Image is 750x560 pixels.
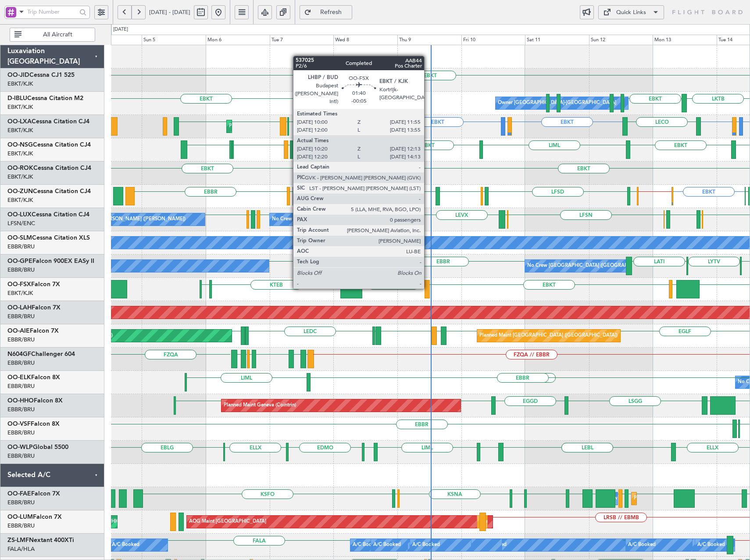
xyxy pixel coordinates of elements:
[598,5,664,19] button: Quick Links
[23,32,92,38] span: All Aircraft
[7,150,33,158] a: EBKT/KJK
[7,103,33,111] a: EBKT/KJK
[7,165,33,171] span: OO-ROK
[412,538,440,552] div: A/C Booked
[7,537,74,543] a: ZS-LMFNextant 400XTi
[80,213,186,226] div: No Crew [PERSON_NAME] ([PERSON_NAME])
[333,35,397,45] div: Wed 8
[628,538,656,552] div: A/C Booked
[7,328,30,334] span: OO-AIE
[7,522,35,530] a: EBBR/BRU
[7,235,32,241] span: OO-SLM
[7,491,31,497] span: OO-FAE
[7,382,35,390] a: EBBR/BRU
[634,492,711,505] div: Planned Maint Melsbroek Air Base
[697,538,725,552] div: A/C Booked
[7,266,35,274] a: EBBR/BRU
[653,35,717,45] div: Mon 13
[7,421,60,427] a: OO-VSFFalcon 8X
[7,188,91,194] a: OO-ZUNCessna Citation CJ4
[206,35,270,45] div: Mon 6
[7,328,59,334] a: OO-AIEFalcon 7X
[7,95,83,101] a: D-IBLUCessna Citation M2
[353,538,380,552] div: A/C Booked
[7,281,60,287] a: OO-FSXFalcon 7X
[7,126,33,134] a: EBKT/KJK
[7,72,75,78] a: OO-JIDCessna CJ1 525
[7,359,35,367] a: EBBR/BRU
[616,8,646,17] div: Quick Links
[461,35,525,45] div: Fri 10
[7,258,94,264] a: OO-GPEFalcon 900EX EASy II
[7,491,60,497] a: OO-FAEFalcon 7X
[149,8,190,16] span: [DATE] - [DATE]
[7,289,33,297] a: EBKT/KJK
[7,95,27,101] span: D-IBLU
[7,374,60,381] a: OO-ELKFalcon 8X
[7,165,91,171] a: OO-ROKCessna Citation CJ4
[7,142,33,148] span: OO-NSG
[7,537,29,543] span: ZS-LMF
[7,196,33,204] a: EBKT/KJK
[589,35,653,45] div: Sun 12
[7,351,31,357] span: N604GF
[7,72,29,78] span: OO-JID
[7,305,32,311] span: OO-LAH
[525,35,589,45] div: Sat 11
[397,35,461,45] div: Thu 9
[7,499,35,506] a: EBBR/BRU
[7,444,68,450] a: OO-WLPGlobal 5500
[7,243,35,251] a: EBBR/BRU
[224,399,296,412] div: Planned Maint Geneva (Cointrin)
[300,5,352,19] button: Refresh
[7,235,90,241] a: OO-SLMCessna Citation XLS
[479,329,618,342] div: Planned Maint [GEOGRAPHIC_DATA] ([GEOGRAPHIC_DATA])
[313,9,349,15] span: Refresh
[142,35,206,45] div: Sun 5
[189,515,266,528] div: AOG Maint [GEOGRAPHIC_DATA]
[10,28,95,42] button: All Aircraft
[7,406,35,413] a: EBBR/BRU
[7,374,31,381] span: OO-ELK
[7,258,32,264] span: OO-GPE
[7,188,33,194] span: OO-ZUN
[7,142,91,148] a: OO-NSGCessna Citation CJ4
[7,281,31,287] span: OO-FSX
[270,35,334,45] div: Tue 7
[7,514,62,520] a: OO-LUMFalcon 7X
[7,118,89,125] a: OO-LXACessna Citation CJ4
[7,118,32,125] span: OO-LXA
[112,538,139,552] div: A/C Booked
[229,120,331,133] div: Planned Maint Kortrijk-[GEOGRAPHIC_DATA]
[27,5,77,18] input: Trip Number
[272,213,377,226] div: No Crew [PERSON_NAME] ([PERSON_NAME])
[7,305,61,311] a: OO-LAHFalcon 7X
[113,26,128,33] div: [DATE]
[7,421,31,427] span: OO-VSF
[7,212,32,218] span: OO-LUX
[7,312,35,320] a: EBBR/BRU
[7,80,33,88] a: EBKT/KJK
[7,514,33,520] span: OO-LUM
[7,398,63,404] a: OO-HHOFalcon 8X
[7,219,35,227] a: LFSN/ENC
[7,398,34,404] span: OO-HHO
[373,538,401,552] div: A/C Booked
[7,452,35,460] a: EBBR/BRU
[7,173,33,181] a: EBKT/KJK
[7,336,35,344] a: EBBR/BRU
[7,351,75,357] a: N604GFChallenger 604
[527,259,674,273] div: No Crew [GEOGRAPHIC_DATA] ([GEOGRAPHIC_DATA] National)
[7,545,35,553] a: FALA/HLA
[7,429,35,437] a: EBBR/BRU
[498,97,616,110] div: Owner [GEOGRAPHIC_DATA]-[GEOGRAPHIC_DATA]
[7,444,33,450] span: OO-WLP
[7,212,89,218] a: OO-LUXCessna Citation CJ4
